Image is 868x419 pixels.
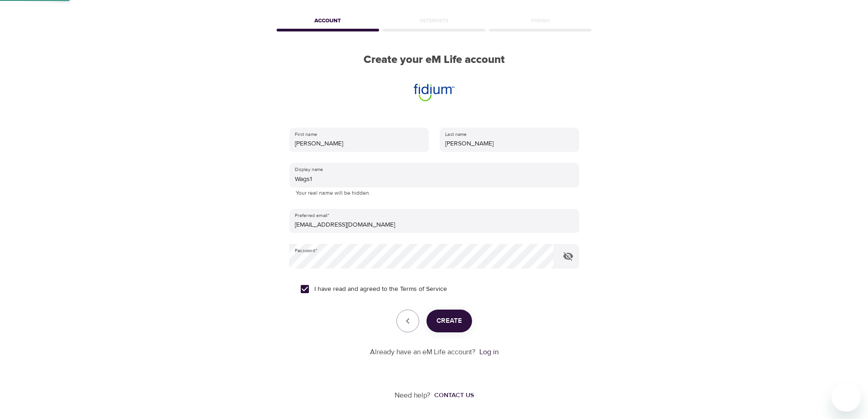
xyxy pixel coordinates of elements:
button: Create [426,310,472,332]
div: Contact us [434,391,474,400]
a: Terms of Service [400,285,447,294]
span: Create [437,315,462,327]
a: Contact us [431,391,474,400]
p: Need help? [395,390,431,401]
p: Your real name will be hidden. [296,189,573,198]
h2: Create your eM Life account [275,53,594,67]
img: fidium.png [411,78,458,102]
span: I have read and agreed to the [314,285,447,294]
a: Log in [479,347,498,357]
p: Already have an eM Life account? [370,347,476,357]
iframe: Button to launch messaging window [832,383,861,412]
